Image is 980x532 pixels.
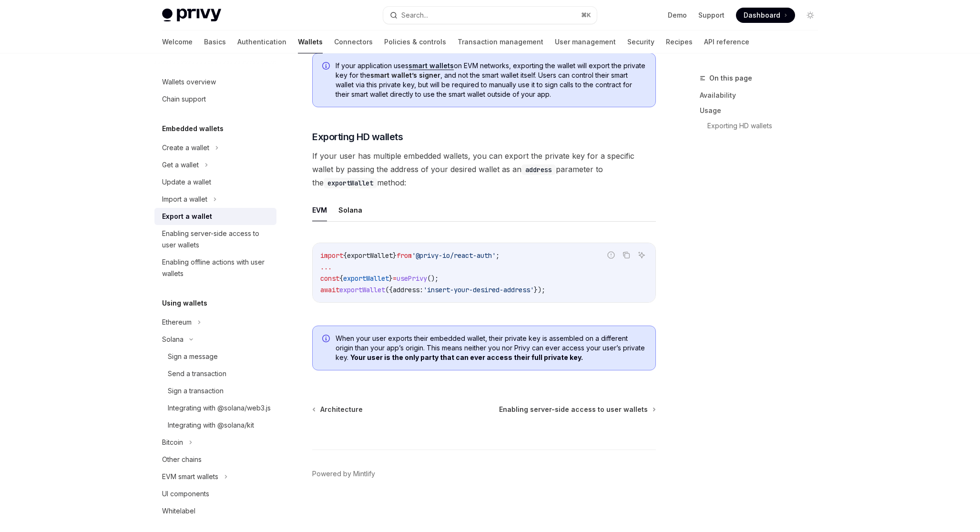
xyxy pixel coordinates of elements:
button: Solana [338,199,362,221]
span: Architecture [320,405,363,414]
a: Export a wallet [154,208,276,225]
a: Transaction management [458,31,543,53]
span: Exporting HD wallets [312,130,403,143]
span: await [320,286,339,294]
a: Integrating with @solana/web3.js [154,399,276,417]
a: Exporting HD wallets [707,118,826,133]
button: Toggle dark mode [803,8,818,23]
span: = [393,274,397,283]
div: Sign a message [168,351,218,362]
span: When your user exports their embedded wallet, their private key is assembled on a different origi... [336,334,646,362]
div: Create a wallet [162,142,209,153]
a: Update a wallet [154,174,276,191]
div: Update a wallet [162,176,211,188]
h5: Embedded wallets [162,123,224,134]
span: exportWallet [347,251,393,260]
a: Send a transaction [154,365,276,382]
span: Dashboard [744,10,780,20]
svg: Info [322,62,332,72]
div: Ethereum [162,317,192,328]
div: Integrating with @solana/kit [168,419,254,431]
div: Sign a transaction [168,385,224,397]
span: If your user has multiple embedded wallets, you can export the private key for a specific wallet ... [312,149,656,189]
span: ⌘ K [581,11,591,19]
span: If your application uses on EVM networks, exporting the wallet will export the private key for th... [336,61,646,99]
span: ; [496,251,500,260]
span: }); [534,286,545,294]
h5: Using wallets [162,297,207,309]
span: 'insert-your-desired-address' [423,286,534,294]
button: Report incorrect code [605,249,617,261]
a: Wallets [298,31,323,53]
span: exportWallet [339,286,385,294]
a: UI components [154,485,276,502]
span: } [389,274,393,283]
a: Enabling server-side access to user wallets [154,225,276,254]
code: address [521,164,556,175]
span: exportWallet [343,274,389,283]
a: Connectors [334,31,373,53]
div: Import a wallet [162,194,207,205]
span: usePrivy [397,274,427,283]
span: ({ [385,286,393,294]
a: Integrating with @solana/kit [154,417,276,434]
span: ... [320,263,332,271]
a: Enabling server-side access to user wallets [499,405,655,414]
strong: smart wallet’s signer [370,71,440,79]
a: Support [698,10,725,20]
a: Sign a transaction [154,382,276,399]
a: Wallets overview [154,73,276,91]
img: light logo [162,9,221,22]
div: Bitcoin [162,437,183,448]
a: User management [555,31,616,53]
span: from [397,251,412,260]
span: On this page [709,72,752,84]
a: Other chains [154,451,276,468]
a: Recipes [666,31,693,53]
span: const [320,274,339,283]
span: address: [393,286,423,294]
div: UI components [162,488,209,500]
a: Chain support [154,91,276,108]
div: Wallets overview [162,76,216,88]
div: Enabling server-side access to user wallets [162,228,271,251]
button: Search...⌘K [383,7,597,24]
div: Chain support [162,93,206,105]
a: Availability [700,88,826,103]
div: Whitelabel [162,505,195,517]
div: Send a transaction [168,368,226,379]
div: Integrating with @solana/web3.js [168,402,271,414]
span: '@privy-io/react-auth' [412,251,496,260]
div: Solana [162,334,184,345]
svg: Info [322,335,332,344]
a: Whitelabel [154,502,276,520]
a: Welcome [162,31,193,53]
a: Policies & controls [384,31,446,53]
a: smart wallets [408,61,454,70]
a: Authentication [237,31,286,53]
div: Search... [401,10,428,21]
span: (); [427,274,439,283]
a: Security [627,31,654,53]
div: Get a wallet [162,159,199,171]
a: Dashboard [736,8,795,23]
b: Your user is the only party that can ever access their full private key. [350,353,583,361]
button: Ask AI [635,249,648,261]
a: Powered by Mintlify [312,469,375,479]
code: exportWallet [324,178,377,188]
span: Enabling server-side access to user wallets [499,405,648,414]
span: } [393,251,397,260]
a: API reference [704,31,749,53]
a: Basics [204,31,226,53]
a: Enabling offline actions with user wallets [154,254,276,282]
div: EVM smart wallets [162,471,218,482]
div: Other chains [162,454,202,465]
span: { [343,251,347,260]
a: Sign a message [154,348,276,365]
span: { [339,274,343,283]
button: EVM [312,199,327,221]
a: Usage [700,103,826,118]
a: Architecture [313,405,363,414]
button: Copy the contents from the code block [620,249,633,261]
span: import [320,251,343,260]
